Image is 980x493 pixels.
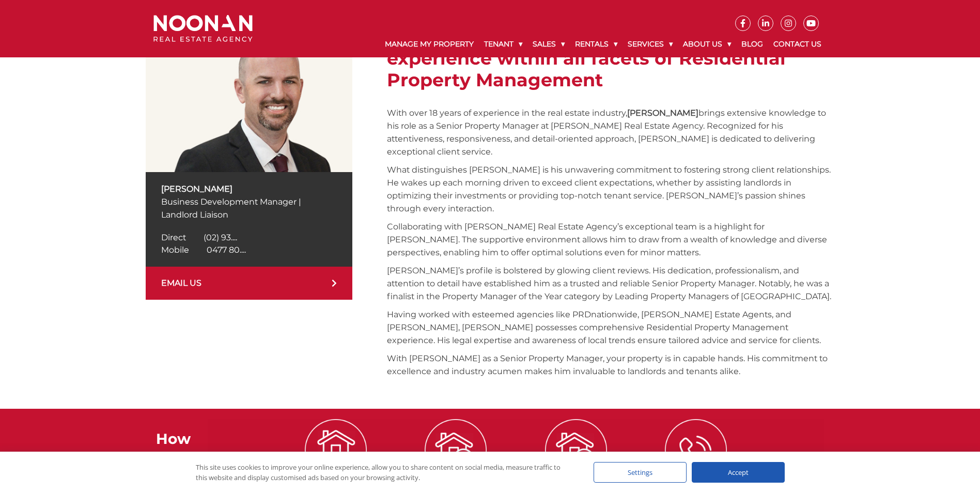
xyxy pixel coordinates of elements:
div: Accept [692,462,785,483]
img: ICONS [305,419,367,481]
a: Click to reveal phone number [161,245,246,255]
span: (02) 93.... [204,233,237,242]
span: 0477 80.... [207,245,246,255]
span: Mobile [161,245,189,255]
p: With [PERSON_NAME] as a Senior Property Manager, your property is in capable hands. His commitmen... [387,352,834,378]
a: Click to reveal phone number [161,233,237,242]
p: [PERSON_NAME]’s profile is bolstered by glowing client reviews. His dedication, professionalism, ... [387,264,834,303]
div: This site uses cookies to improve your online experience, allow you to share content on social me... [196,462,573,483]
a: Blog [736,31,768,57]
img: Noonan Real Estate Agency [153,15,253,42]
p: [PERSON_NAME] [161,182,337,195]
a: Sales [527,31,570,57]
a: EMAIL US [146,267,352,300]
a: Rentals [570,31,623,57]
a: Manage My Property [380,31,479,57]
span: Direct [161,233,186,242]
div: Settings [594,462,687,483]
p: Collaborating with [PERSON_NAME] Real Estate Agency’s exceptional team is a highlight for [PERSON... [387,220,834,259]
img: ICONS [425,419,487,481]
p: Having worked with esteemed agencies like PRDnationwide, [PERSON_NAME] Estate Agents, and [PERSON... [387,308,834,347]
p: With over 18 years of experience in the real estate industry, brings extensive knowledge to his r... [387,106,834,158]
img: ICONS [665,419,727,481]
strong: [PERSON_NAME] [627,108,698,118]
a: Tenant [479,31,527,57]
p: What distinguishes [PERSON_NAME] is his unwavering commitment to fostering strong client relation... [387,163,834,215]
a: Contact Us [768,31,827,57]
a: Services [623,31,678,57]
h2: Senior Property Manager with over 15 years experience within all facets of Residential Property M... [387,26,834,91]
p: Business Development Manager | Landlord Liaison [161,195,337,221]
a: About Us [678,31,736,57]
img: Chris Wright [146,26,352,172]
img: ICONS [545,419,607,481]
